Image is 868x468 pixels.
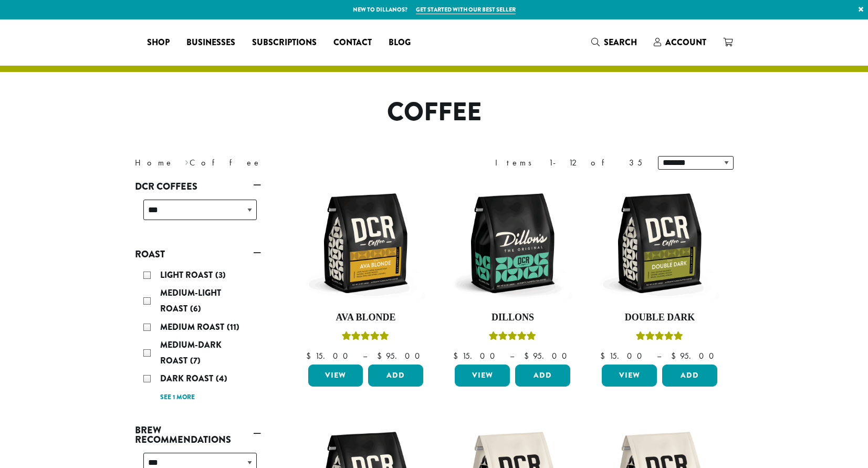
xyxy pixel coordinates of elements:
[306,350,315,361] span: $
[662,365,717,387] button: Add
[377,350,386,361] span: $
[160,287,221,315] span: Medium-Light Roast
[452,183,573,360] a: DillonsRated 5.00 out of 5
[600,350,647,361] bdi: 15.00
[160,372,216,384] span: Dark Roast
[636,330,683,346] div: Rated 4.50 out of 5
[186,36,235,49] span: Businesses
[185,153,189,169] span: ›
[342,330,389,346] div: Rated 5.00 out of 5
[190,355,201,367] span: (7)
[135,421,261,449] a: Brew Recommendations
[227,321,239,333] span: (11)
[139,34,178,51] a: Shop
[510,350,514,361] span: –
[160,339,222,367] span: Medium-Dark Roast
[515,365,570,387] button: Add
[135,195,261,233] div: DCR Coffees
[600,350,609,361] span: $
[147,36,170,49] span: Shop
[252,36,317,49] span: Subscriptions
[368,365,423,387] button: Add
[599,183,720,360] a: Double DarkRated 4.50 out of 5
[216,372,227,384] span: (4)
[602,365,657,387] a: View
[190,303,201,315] span: (6)
[583,34,645,51] a: Search
[599,312,720,324] h4: Double Dark
[416,5,516,14] a: Get started with our best seller
[524,350,572,361] bdi: 95.00
[665,36,706,48] span: Account
[135,263,261,409] div: Roast
[599,183,720,304] img: DCR-12oz-Double-Dark-Stock-scaled.png
[305,183,426,304] img: DCR-12oz-Ava-Blonde-Stock-scaled.png
[452,183,573,304] img: DCR-12oz-Dillons-Stock-scaled.png
[363,350,367,361] span: –
[671,350,680,361] span: $
[306,350,353,361] bdi: 15.00
[453,350,462,361] span: $
[377,350,425,361] bdi: 95.00
[160,269,215,281] span: Light Roast
[657,350,661,361] span: –
[495,157,642,169] div: Items 1-12 of 35
[671,350,719,361] bdi: 95.00
[389,36,411,49] span: Blog
[489,330,536,346] div: Rated 5.00 out of 5
[135,157,419,169] nav: Breadcrumb
[524,350,533,361] span: $
[135,178,261,195] a: DCR Coffees
[306,183,426,360] a: Ava BlondeRated 5.00 out of 5
[215,269,226,281] span: (3)
[333,36,372,49] span: Contact
[604,36,637,48] span: Search
[308,365,363,387] a: View
[135,157,174,168] a: Home
[452,312,573,324] h4: Dillons
[453,350,500,361] bdi: 15.00
[306,312,426,324] h4: Ava Blonde
[135,245,261,263] a: Roast
[160,392,195,403] a: See 1 more
[127,97,741,128] h1: Coffee
[455,365,510,387] a: View
[160,321,227,333] span: Medium Roast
